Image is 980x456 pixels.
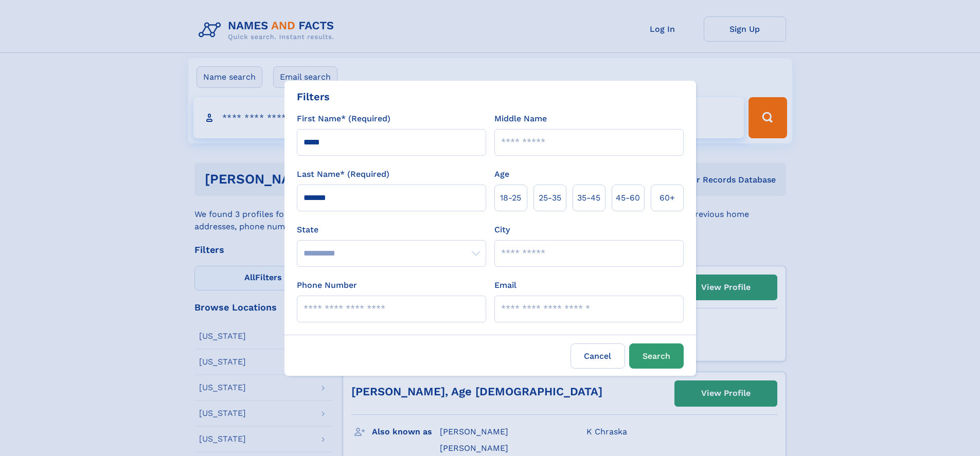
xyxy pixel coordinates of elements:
label: Age [494,168,509,180]
span: 60+ [660,192,675,204]
span: 45‑60 [616,192,640,204]
span: 35‑45 [577,192,600,204]
span: 25‑35 [539,192,561,204]
button: Search [629,343,684,369]
label: Last Name* (Required) [297,168,389,180]
label: Middle Name [494,113,547,125]
label: City [494,224,510,236]
label: State [297,224,486,236]
label: Email [494,279,516,291]
div: Filters [297,89,330,104]
label: Phone Number [297,279,357,291]
span: 18‑25 [500,192,521,204]
label: Cancel [571,343,625,369]
label: First Name* (Required) [297,113,390,125]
